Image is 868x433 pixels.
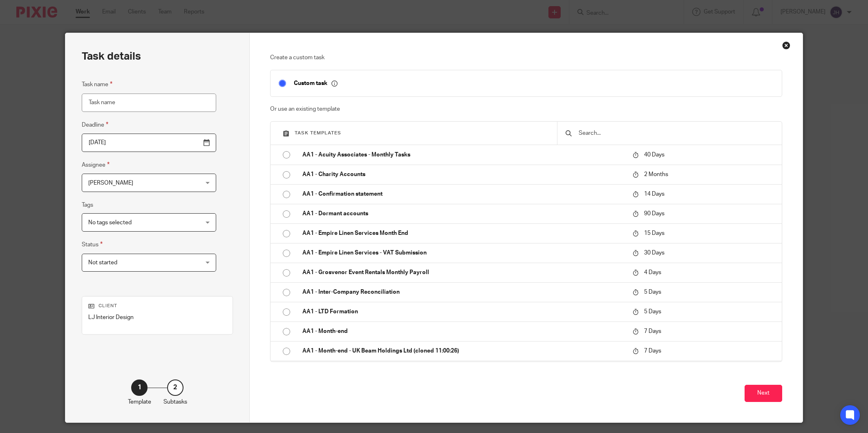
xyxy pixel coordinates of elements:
span: Task templates [295,131,341,135]
p: Subtasks [163,398,187,406]
span: No tags selected [88,220,132,225]
p: Or use an existing template [270,105,782,113]
label: Status [82,240,103,249]
p: AA1 - Inter-Company Reconciliation [302,288,624,296]
label: Tags [82,201,93,209]
div: 2 [167,379,183,396]
p: AA1 - Confirmation statement [302,190,624,198]
label: Assignee [82,160,110,170]
span: 5 Days [644,289,661,295]
span: 90 Days [644,211,664,216]
button: Next [745,385,782,402]
p: AA1 - Acuity Associates - Monthly Tasks [302,151,624,159]
span: 40 Days [644,152,664,158]
p: Custom task [294,80,338,87]
p: AA1 - Month-end [302,327,624,335]
span: 14 Days [644,191,664,197]
p: AA1 - Empire Linen Services Month End [302,229,624,237]
p: AA1 - Dormant accounts [302,210,624,218]
span: 7 Days [644,328,661,334]
p: AA1 - Month-end - UK Beam Holdings Ltd (cloned 11:00:26) [302,347,624,355]
p: LJ Interior Design [88,313,226,321]
label: Deadline [82,120,108,129]
span: 30 Days [644,250,664,256]
div: 1 [131,379,148,396]
input: Pick a date [82,134,216,152]
p: Template [128,398,151,406]
p: Client [88,303,226,309]
input: Task name [82,94,216,112]
h2: Task details [82,49,141,63]
span: 5 Days [644,309,661,315]
span: [PERSON_NAME] [88,180,133,186]
span: 15 Days [644,230,664,236]
input: Search... [578,129,773,138]
span: 2 Months [644,172,668,177]
span: Not started [88,260,117,266]
p: Create a custom task [270,54,782,62]
p: AA1 - Charity Accounts [302,170,624,179]
span: 4 Days [644,270,661,275]
p: AA1 - Grosvenor Event Rentals Monthly Payroll [302,268,624,277]
span: 7 Days [644,348,661,354]
p: AA1 - Empire Linen Services - VAT Submission [302,249,624,257]
div: Close this dialog window [782,41,790,49]
p: AA1 - LTD Formation [302,308,624,316]
label: Task name [82,80,112,89]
